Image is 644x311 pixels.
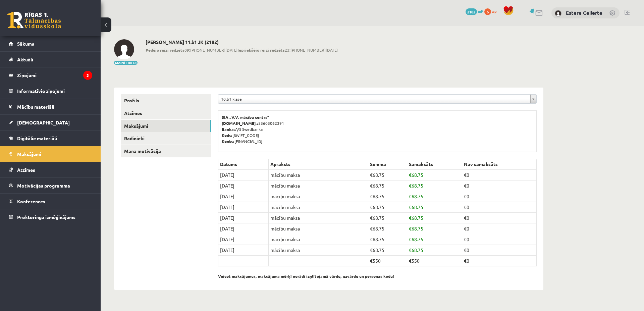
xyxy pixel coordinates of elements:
[222,120,258,126] b: [DOMAIN_NAME].:
[222,126,235,132] b: Banka:
[146,47,184,53] b: Pēdējo reizi redzēts
[218,213,269,223] td: [DATE]
[221,95,528,103] span: 10.b1 klase
[17,119,70,125] span: [DEMOGRAPHIC_DATA]
[218,245,269,256] td: [DATE]
[269,180,368,191] td: mācību maksa
[121,107,211,119] a: Atzīmes
[407,213,462,223] td: 68.75
[218,180,269,191] td: [DATE]
[9,162,92,177] a: Atzīmes
[370,236,373,242] span: €
[7,12,61,29] a: Rīgas 1. Tālmācības vidusskola
[9,131,92,146] a: Digitālie materiāli
[462,191,537,202] td: €0
[409,225,412,231] span: €
[484,8,491,15] span: 6
[9,52,92,67] a: Aktuāli
[409,193,412,199] span: €
[368,245,407,256] td: 68.75
[368,170,407,180] td: 68.75
[478,8,483,14] span: mP
[484,8,500,14] a: 6 xp
[407,223,462,234] td: 68.75
[9,99,92,114] a: Mācību materiāli
[269,245,368,256] td: mācību maksa
[9,115,92,130] a: [DEMOGRAPHIC_DATA]
[466,8,483,14] a: 2182 mP
[17,67,92,83] legend: Ziņojumi
[9,146,92,162] a: Maksājumi
[121,145,211,157] a: Mana motivācija
[17,135,57,141] span: Digitālie materiāli
[269,213,368,223] td: mācību maksa
[368,180,407,191] td: 68.75
[218,170,269,180] td: [DATE]
[409,172,412,178] span: €
[409,247,412,253] span: €
[555,10,561,17] img: Estere Ceilerte
[409,204,412,210] span: €
[368,234,407,245] td: 68.75
[121,120,211,132] a: Maksājumi
[9,83,92,99] a: Informatīvie ziņojumi
[17,146,92,162] legend: Maksājumi
[17,41,34,47] span: Sākums
[146,47,338,53] span: 09:[PHONE_NUMBER][DATE] 23:[PHONE_NUMBER][DATE]
[407,191,462,202] td: 68.75
[462,159,537,170] th: Nav samaksāts
[370,247,373,253] span: €
[9,209,92,225] a: Proktoringa izmēģinājums
[222,114,533,144] p: 53603062391 A/S Swedbanka [SWIFT_CODE] [FINANCIAL_ID]
[462,170,537,180] td: €0
[269,191,368,202] td: mācību maksa
[218,95,536,103] a: 10.b1 klase
[218,159,269,170] th: Datums
[17,214,75,220] span: Proktoringa izmēģinājums
[17,83,92,99] legend: Informatīvie ziņojumi
[222,114,270,120] b: SIA „V.V. mācību centrs”
[370,215,373,221] span: €
[409,215,412,221] span: €
[146,39,338,45] h2: [PERSON_NAME] 11.b1 JK (2182)
[492,8,496,14] span: xp
[462,234,537,245] td: €0
[17,56,33,62] span: Aktuāli
[368,159,407,170] th: Summa
[9,36,92,51] a: Sākums
[269,159,368,170] th: Apraksts
[407,245,462,256] td: 68.75
[370,193,373,199] span: €
[407,180,462,191] td: 68.75
[114,39,134,59] img: Estere Ceilerte
[17,104,54,110] span: Mācību materiāli
[9,67,92,83] a: Ziņojumi3
[237,47,285,53] b: Iepriekšējo reizi redzēts
[114,61,138,65] button: Mainīt bildi
[218,273,394,279] b: Veicot maksājumus, maksājuma mērķī norādi izglītojamā vārdu, uzvārdu un personas kodu!
[218,223,269,234] td: [DATE]
[407,234,462,245] td: 68.75
[409,183,412,189] span: €
[407,170,462,180] td: 68.75
[218,234,269,245] td: [DATE]
[269,170,368,180] td: mācību maksa
[269,202,368,213] td: mācību maksa
[218,191,269,202] td: [DATE]
[370,204,373,210] span: €
[462,256,537,266] td: €0
[407,256,462,266] td: €550
[368,223,407,234] td: 68.75
[462,202,537,213] td: €0
[17,167,35,173] span: Atzīmes
[368,191,407,202] td: 68.75
[566,9,602,16] a: Estere Ceilerte
[462,180,537,191] td: €0
[368,213,407,223] td: 68.75
[370,225,373,231] span: €
[407,159,462,170] th: Samaksāts
[218,202,269,213] td: [DATE]
[83,71,92,80] i: 3
[9,194,92,209] a: Konferences
[407,202,462,213] td: 68.75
